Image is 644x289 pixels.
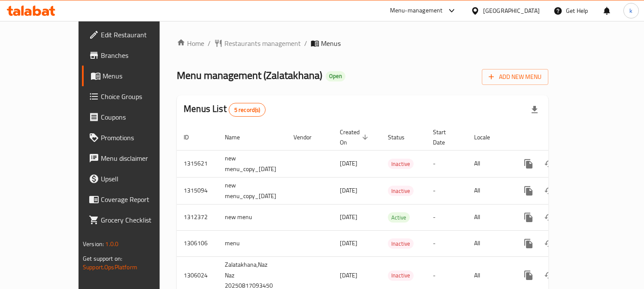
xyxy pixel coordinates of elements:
a: Coverage Report [82,189,186,210]
span: 5 record(s) [229,106,266,114]
button: more [518,154,539,174]
td: 1312372 [177,204,218,230]
button: more [518,265,539,286]
button: more [518,233,539,254]
span: Inactive [388,159,414,169]
td: menu [218,230,287,256]
button: Change Status [539,233,559,254]
a: Menu disclaimer [82,148,186,169]
td: new menu [218,204,287,230]
td: All [467,230,511,256]
td: - [426,204,467,230]
span: Coupons [101,112,179,122]
span: Branches [101,50,179,60]
span: Name [225,132,251,142]
a: Home [177,38,204,48]
div: [GEOGRAPHIC_DATA] [483,6,540,15]
td: 1306106 [177,230,218,256]
div: Export file [524,99,545,120]
a: Restaurants management [214,38,301,48]
nav: breadcrumb [177,38,548,48]
span: Created On [340,127,371,148]
span: 1.0.0 [105,238,118,250]
button: Add New Menu [482,69,548,85]
span: [DATE] [340,211,357,223]
span: Status [388,132,416,142]
a: Coupons [82,107,186,127]
span: Coverage Report [101,194,179,205]
div: Menu-management [390,6,443,16]
td: - [426,150,467,177]
span: Inactive [388,239,414,249]
span: Menus [103,71,179,81]
button: more [518,207,539,228]
span: Menu disclaimer [101,153,179,163]
td: - [426,177,467,204]
div: Open [326,71,345,81]
span: Restaurants management [224,38,301,48]
a: Edit Restaurant [82,24,186,45]
span: Inactive [388,271,414,280]
a: Promotions [82,127,186,148]
span: [DATE] [340,185,357,196]
td: All [467,150,511,177]
span: Menus [321,38,341,48]
a: Upsell [82,169,186,189]
li: / [208,38,211,48]
span: Get support on: [83,253,122,264]
td: 1315621 [177,150,218,177]
span: [DATE] [340,270,357,281]
span: Inactive [388,186,414,196]
span: [DATE] [340,158,357,169]
span: [DATE] [340,238,357,249]
td: All [467,177,511,204]
span: Promotions [101,132,179,143]
div: Active [388,212,410,223]
span: Edit Restaurant [101,30,179,40]
button: Change Status [539,207,559,228]
a: Choice Groups [82,86,186,107]
span: Locale [474,132,501,142]
a: Branches [82,45,186,66]
a: Grocery Checklist [82,210,186,230]
td: - [426,230,467,256]
span: Add New Menu [489,72,541,82]
span: Version: [83,238,104,250]
span: k [629,6,632,15]
td: new menu_copy_[DATE] [218,150,287,177]
div: Inactive [388,159,414,169]
th: Actions [511,124,608,151]
a: Support.OpsPlatform [83,262,137,273]
a: Menus [82,66,186,86]
button: Change Status [539,181,559,201]
div: Inactive [388,271,414,281]
span: Active [388,213,410,223]
button: more [518,181,539,201]
li: / [304,38,307,48]
span: Grocery Checklist [101,215,179,225]
div: Total records count [229,103,266,117]
div: Inactive [388,238,414,249]
span: Start Date [433,127,457,148]
h2: Menus List [184,102,266,117]
span: Choice Groups [101,91,179,102]
span: Open [326,72,345,80]
span: Vendor [293,132,323,142]
td: 1315094 [177,177,218,204]
button: Change Status [539,265,559,286]
button: Change Status [539,154,559,174]
span: ID [184,132,200,142]
td: new menu_copy_[DATE] [218,177,287,204]
span: Upsell [101,174,179,184]
span: Menu management ( Zalatakhana ) [177,66,322,85]
td: All [467,204,511,230]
